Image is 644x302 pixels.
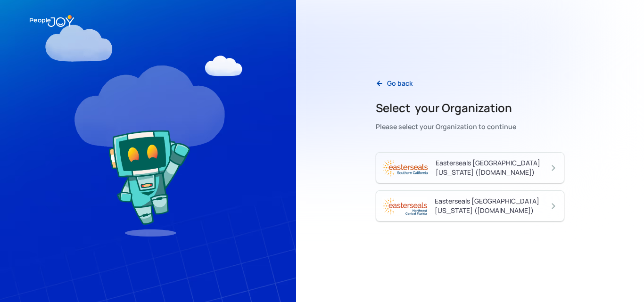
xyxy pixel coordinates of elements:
div: Easterseals [GEOGRAPHIC_DATA][US_STATE] ([DOMAIN_NAME]) [436,158,549,177]
div: Go back [387,79,413,88]
a: Go back [368,73,420,93]
a: Easterseals [GEOGRAPHIC_DATA][US_STATE] ([DOMAIN_NAME]) [376,190,564,221]
h2: Select your Organization [376,100,516,115]
div: Easterseals [GEOGRAPHIC_DATA][US_STATE] ([DOMAIN_NAME]) [435,196,549,215]
div: Please select your Organization to continue [376,120,516,133]
a: Easterseals [GEOGRAPHIC_DATA][US_STATE] ([DOMAIN_NAME]) [376,152,564,183]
